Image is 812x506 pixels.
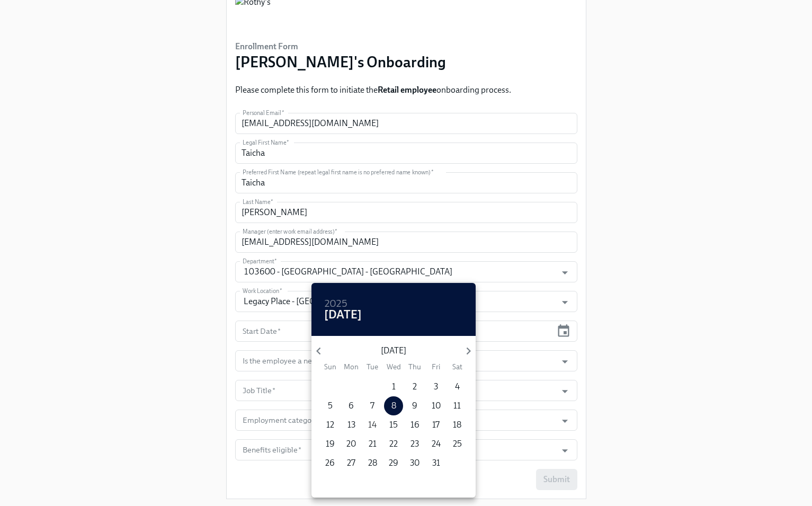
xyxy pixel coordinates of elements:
[349,400,354,412] p: 6
[326,419,334,431] p: 12
[342,415,361,434] button: 13
[342,362,361,372] span: Mon
[434,381,438,393] p: 3
[384,362,403,372] span: Wed
[453,400,461,412] p: 11
[405,362,424,372] span: Thu
[405,415,424,434] button: 16
[320,434,340,454] button: 19
[453,438,462,450] p: 25
[320,454,340,473] button: 26
[432,419,440,431] p: 17
[369,438,377,450] p: 21
[342,434,361,454] button: 20
[448,362,467,372] span: Sat
[411,438,419,450] p: 23
[370,400,374,412] p: 7
[363,434,382,454] button: 21
[384,377,403,396] button: 1
[432,400,441,412] p: 10
[368,419,377,431] p: 14
[432,438,441,450] p: 24
[347,457,355,469] p: 27
[392,381,396,393] p: 1
[324,296,347,313] h6: 2025
[324,299,347,309] button: 2025
[324,307,362,323] h4: [DATE]
[324,309,362,320] button: [DATE]
[448,377,467,396] button: 4
[426,362,445,372] span: Fri
[363,362,382,372] span: Tue
[363,396,382,415] button: 7
[448,434,467,454] button: 25
[410,457,420,469] p: 30
[426,415,445,434] button: 17
[320,415,340,434] button: 12
[384,396,403,415] button: 8
[384,454,403,473] button: 29
[389,419,398,431] p: 15
[384,434,403,454] button: 22
[325,457,335,469] p: 26
[346,438,356,450] p: 20
[347,419,355,431] p: 13
[320,362,340,372] span: Sun
[326,345,461,357] p: [DATE]
[363,415,382,434] button: 14
[405,377,424,396] button: 2
[426,377,445,396] button: 3
[342,396,361,415] button: 6
[384,415,403,434] button: 15
[412,400,417,412] p: 9
[320,396,340,415] button: 5
[413,381,417,393] p: 2
[368,457,377,469] p: 28
[448,396,467,415] button: 11
[448,415,467,434] button: 18
[455,381,460,393] p: 4
[391,400,396,412] p: 8
[363,454,382,473] button: 28
[411,419,420,431] p: 16
[426,454,445,473] button: 31
[326,438,335,450] p: 19
[432,457,440,469] p: 31
[426,434,445,454] button: 24
[389,457,398,469] p: 29
[342,454,361,473] button: 27
[405,434,424,454] button: 23
[453,419,461,431] p: 18
[389,438,398,450] p: 22
[426,396,445,415] button: 10
[405,396,424,415] button: 9
[405,454,424,473] button: 30
[328,400,333,412] p: 5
